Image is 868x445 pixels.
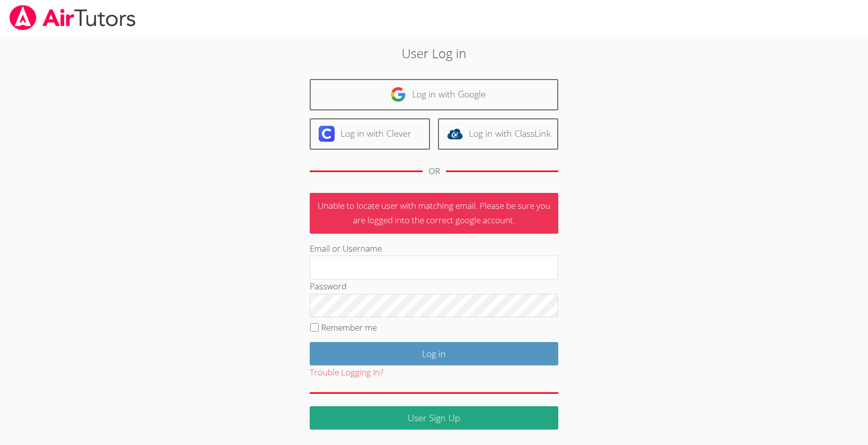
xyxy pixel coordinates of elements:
[319,126,335,142] img: clever-logo-6eab21bc6e7a338710f1a6ff85c0baf02591cd810cc4098c63d3a4b26e2feb20.svg
[8,5,137,30] img: airtutors_banner-c4298cdbf04f3fff15de1276eac7730deb9818008684d7c2e4769d2f7ddbe033.png
[321,322,377,333] label: Remember me
[310,406,558,430] a: User Sign Up
[438,118,558,150] a: Log in with ClassLink
[310,118,430,150] a: Log in with Clever
[310,342,558,365] input: Log in
[310,79,558,110] a: Log in with Google
[447,126,463,142] img: classlink-logo-d6bb404cc1216ec64c9a2012d9dc4662098be43eaf13dc465df04b49fa7ab582.svg
[310,193,558,234] p: Unable to locate user with matching email. Please be sure you are logged into the correct google ...
[310,365,383,380] button: Trouble Logging In?
[390,87,406,102] img: google-logo-50288ca7cdecda66e5e0955fdab243c47b7ad437acaf1139b6f446037453330a.svg
[310,243,382,254] label: Email or Username
[429,164,440,178] div: OR
[310,280,347,292] label: Password
[200,44,669,63] h2: User Log in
